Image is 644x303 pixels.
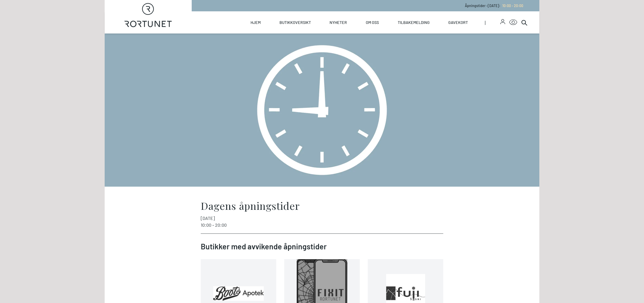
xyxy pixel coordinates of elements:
[279,11,311,33] a: Butikkoversikt
[201,242,443,251] p: Butikker med avvikende åpningstider
[500,4,523,8] a: 10:00 - 20:00
[485,11,500,33] span: |
[201,222,227,228] span: 10:00 - 20:00
[398,11,430,33] a: Tilbakemelding
[509,18,517,26] button: Open Accessibility Menu
[366,11,379,33] a: Om oss
[448,11,468,33] a: Gavekort
[201,215,215,222] span: [DATE]
[330,11,347,33] a: Nyheter
[465,3,523,8] p: Åpningstider - [DATE] :
[502,4,523,8] span: 10:00 - 20:00
[251,11,261,33] a: Hjem
[201,201,443,211] h2: Dagens åpningstider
